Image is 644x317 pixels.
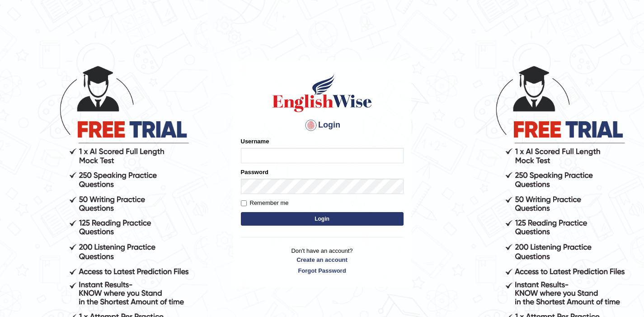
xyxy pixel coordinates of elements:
[241,212,404,226] button: Login
[241,200,247,206] input: Remember me
[241,168,268,176] label: Password
[241,246,404,274] p: Don't have an account?
[241,118,404,132] h4: Login
[241,266,404,275] a: Forgot Password
[241,137,269,146] label: Username
[241,199,289,208] label: Remember me
[241,255,404,264] a: Create an account
[271,73,374,114] img: Logo of English Wise sign in for intelligent practice with AI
